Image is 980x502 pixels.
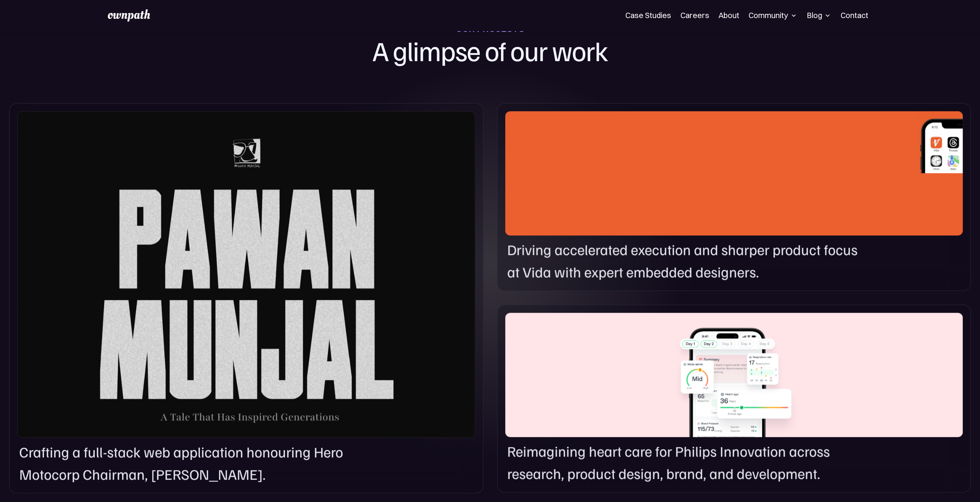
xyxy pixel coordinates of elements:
a: Careers [680,11,709,20]
a: Contact [841,11,868,20]
div: Community [749,11,797,20]
div: Blog [807,11,831,20]
p: Reimagining heart care for Philips Innovation across research, product design, brand, and develop... [507,440,863,484]
p: Crafting a full-stack web application honouring Hero Motocorp Chairman, [PERSON_NAME]. [19,441,347,485]
a: About [719,11,739,20]
p: Driving accelerated execution and sharper product focus at Vida with expert embedded designers. [507,238,863,283]
h1: A glimpse of our work [334,34,646,66]
a: Case Studies [625,11,671,20]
